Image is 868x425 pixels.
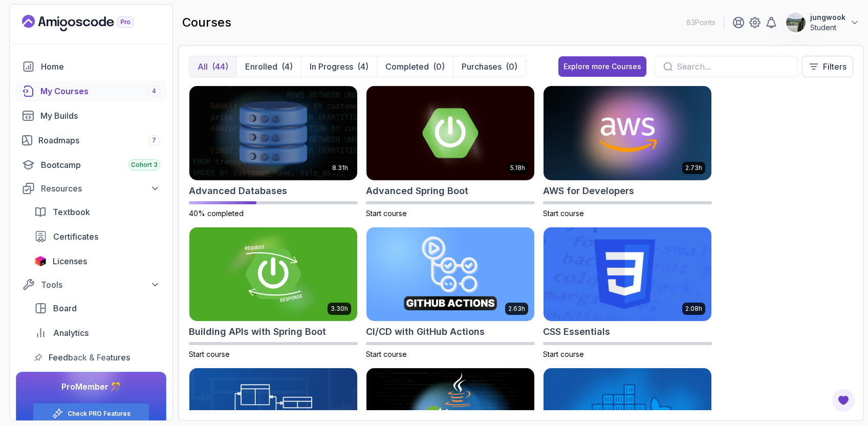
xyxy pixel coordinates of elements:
button: user profile imagejungwookStudent [786,12,860,33]
img: CI/CD with GitHub Actions card [366,227,534,322]
img: Advanced Spring Boot card [366,86,534,180]
button: Enrolled(4) [236,56,301,77]
p: Filters [823,60,847,73]
img: Advanced Databases card [189,86,357,180]
span: Textbook [53,206,90,218]
div: (4) [357,60,368,73]
span: Certificates [53,230,98,243]
iframe: chat widget [825,384,858,415]
button: All(44) [189,56,236,77]
span: Licenses [53,255,87,267]
a: Advanced Databases card8.31hAdvanced Databases40% completed [189,86,358,219]
img: AWS for Developers card [544,86,711,180]
p: In Progress [310,60,353,73]
p: 2.63h [508,305,525,313]
span: 40% completed [189,209,244,218]
h2: CSS Essentials [543,325,610,339]
button: Check PRO Features [33,403,149,424]
span: Start course [543,350,584,358]
p: 3.30h [331,305,348,313]
p: 5.18h [510,164,525,172]
img: user profile image [786,13,806,32]
h2: CI/CD with GitHub Actions [366,325,485,339]
div: (0) [506,60,517,73]
img: CSS Essentials card [544,227,711,322]
a: Check PRO Features [68,410,131,418]
a: builds [16,105,166,126]
h2: Building APIs with Spring Boot [189,325,326,339]
div: Explore more Courses [563,61,641,72]
a: licenses [28,251,166,271]
a: certificates [28,226,166,247]
img: Building APIs with Spring Boot card [189,227,357,322]
span: Analytics [53,327,89,339]
a: roadmaps [16,130,166,151]
img: jetbrains icon [34,256,47,266]
iframe: chat widget [674,199,858,379]
button: Filters [802,56,853,77]
div: My Courses [40,85,160,97]
a: textbook [28,202,166,222]
button: Explore more Courses [558,56,646,77]
div: Resources [41,182,160,195]
h2: Advanced Databases [189,184,287,198]
a: feedback [28,347,166,368]
p: 8.31h [332,164,348,172]
p: Enrolled [245,60,277,73]
span: 7 [152,136,156,144]
div: My Builds [40,110,160,122]
h2: courses [182,14,231,31]
p: Purchases [462,60,502,73]
a: bootcamp [16,155,166,175]
p: Student [810,23,845,33]
a: Landing page [22,15,157,31]
p: All [198,60,208,73]
p: jungwook [810,12,845,23]
button: Completed(0) [377,56,453,77]
div: Home [41,60,160,73]
span: Cohort 3 [131,161,158,169]
button: In Progress(4) [301,56,377,77]
p: 2.73h [685,164,702,172]
p: 83 Points [686,17,715,28]
span: Start course [366,209,407,218]
div: (0) [433,60,445,73]
div: (44) [212,60,228,73]
button: Resources [16,179,166,198]
div: Bootcamp [41,159,160,171]
div: (4) [281,60,293,73]
span: Start course [189,350,230,358]
input: Search... [677,60,789,73]
div: Tools [41,279,160,291]
div: Roadmaps [38,134,160,146]
span: Feedback & Features [49,351,130,364]
a: analytics [28,323,166,343]
p: Completed [385,60,429,73]
span: Start course [366,350,407,358]
a: home [16,56,166,77]
span: Board [53,302,77,314]
button: Tools [16,275,166,294]
button: Purchases(0) [453,56,526,77]
a: courses [16,81,166,101]
a: board [28,298,166,318]
h2: AWS for Developers [543,184,634,198]
span: Start course [543,209,584,218]
span: 4 [152,87,156,95]
h2: Advanced Spring Boot [366,184,468,198]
